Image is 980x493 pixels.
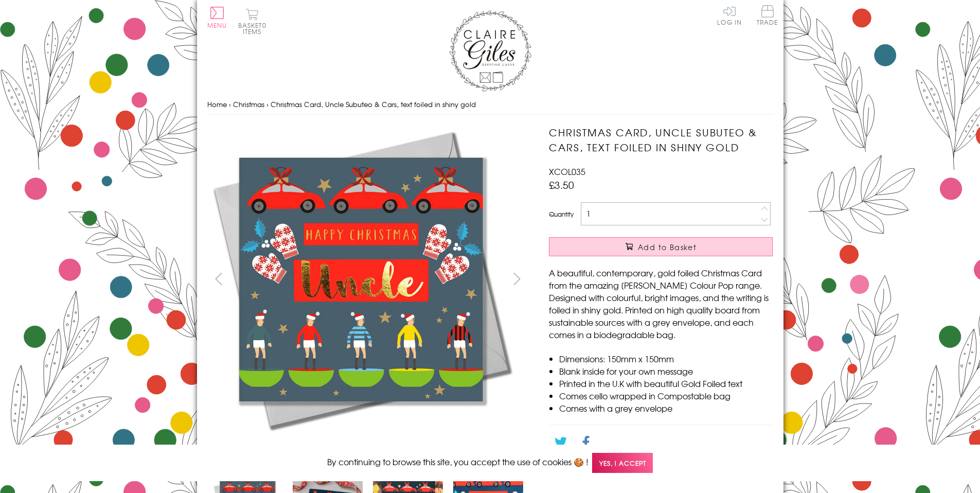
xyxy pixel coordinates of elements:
[528,125,837,434] img: Christmas Card, Uncle Subuteo & Cars, text foiled in shiny gold
[638,242,697,252] span: Add to Basket
[238,8,266,34] button: Basket0 items
[549,165,585,178] span: XCOL035
[207,125,515,434] img: Christmas Card, Uncle Subuteo & Cars, text foiled in shiny gold
[266,99,269,109] span: ›
[271,99,476,109] span: Christmas Card, Uncle Subuteo & Cars, text foiled in shiny gold
[559,365,773,377] li: Blank inside for your own message
[549,267,773,341] p: A beautiful, contemporary, gold foiled Christmas Card from the amazing [PERSON_NAME] Colour Pop r...
[549,178,574,192] span: £3.50
[559,402,773,414] li: Comes with a grey envelope
[757,5,778,25] span: Trade
[207,99,227,109] a: Home
[207,94,773,115] nav: breadcrumbs
[559,353,773,365] li: Dimensions: 150mm x 150mm
[229,99,231,109] span: ›
[592,453,653,473] span: Yes, I accept
[505,267,528,290] button: next
[243,21,266,36] span: 0 items
[717,5,742,25] a: Log In
[559,377,773,390] li: Printed in the U.K with beautiful Gold Foiled text
[207,7,227,28] button: Menu
[549,237,773,256] button: Add to Basket
[757,5,778,27] a: Trade
[449,10,531,92] img: Claire Giles Greetings Cards
[207,267,230,290] button: prev
[207,21,227,30] span: Menu
[559,390,773,402] li: Comes cello wrapped in Compostable bag
[549,125,773,155] h1: Christmas Card, Uncle Subuteo & Cars, text foiled in shiny gold
[233,99,264,109] a: Christmas
[549,209,574,219] label: Quantity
